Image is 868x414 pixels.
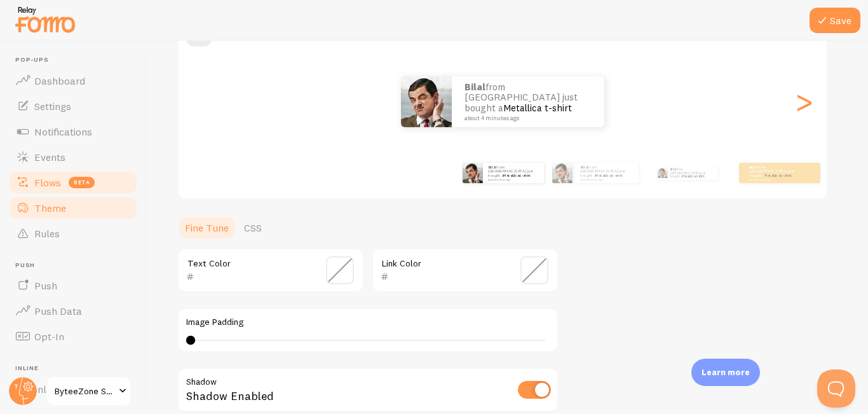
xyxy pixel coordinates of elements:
a: Settings [8,93,139,119]
span: Events [34,151,65,163]
strong: Bilal [580,165,588,170]
strong: Bilal [749,165,757,170]
span: Pop-ups [15,56,139,64]
strong: Bilal [465,81,485,93]
a: Rules [8,221,139,246]
small: about 4 minutes ago [749,178,799,181]
a: Fine Tune [177,215,236,240]
p: from [GEOGRAPHIC_DATA] just bought a [670,166,712,180]
a: Events [8,144,139,170]
span: Theme [34,202,66,214]
p: from [GEOGRAPHIC_DATA] just bought a [488,165,539,181]
img: Fomo [552,163,573,183]
a: Flows beta [8,170,139,195]
span: Push [15,261,139,270]
iframe: Help Scout Beacon - Open [817,369,855,408]
small: about 4 minutes ago [580,178,632,181]
span: Rules [34,227,60,240]
a: Theme [8,195,139,221]
strong: Bilal [488,165,496,170]
span: Push [34,279,57,292]
p: Learn more [702,366,750,378]
div: Learn more [691,359,760,386]
a: Metallica t-shirt [503,173,531,178]
span: Push Data [34,305,82,317]
a: Metallica t-shirt [682,174,704,178]
a: CSS [236,215,269,240]
a: Metallica t-shirt [503,102,572,114]
span: beta [69,177,95,188]
div: Shadow Enabled [177,368,559,414]
span: Settings [34,100,71,113]
a: Opt-In [8,324,139,349]
span: Notifications [34,125,92,138]
a: Push Data [8,298,139,324]
a: Notifications [8,119,139,144]
span: Inline [15,364,139,373]
div: Next slide [796,56,811,148]
img: Fomo [463,163,483,183]
small: about 4 minutes ago [488,178,538,181]
span: Dashboard [34,74,85,87]
img: Fomo [657,168,667,178]
span: ByteeZone Store [55,383,115,399]
a: Metallica t-shirt [764,173,792,178]
span: Flows [34,176,61,189]
p: from [GEOGRAPHIC_DATA] just bought a [749,165,800,181]
strong: Bilal [670,167,677,171]
a: Push [8,273,139,298]
span: Opt-In [34,330,64,343]
img: Fomo [401,76,452,127]
a: Dashboard [8,68,139,93]
small: about 4 minutes ago [465,115,588,121]
label: Image Padding [186,317,550,328]
img: fomo-relay-logo-orange.svg [13,3,77,36]
a: ByteeZone Store [46,376,132,406]
a: Metallica t-shirt [595,173,623,178]
p: from [GEOGRAPHIC_DATA] just bought a [580,165,634,181]
p: from [GEOGRAPHIC_DATA] just bought a [465,82,592,121]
